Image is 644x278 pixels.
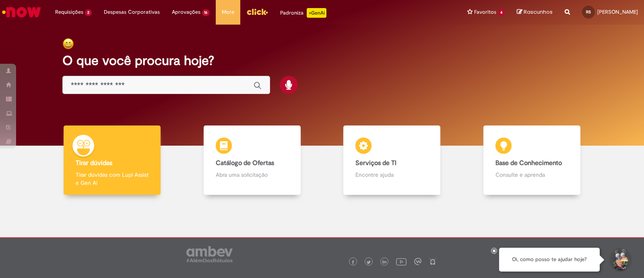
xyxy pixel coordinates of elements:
[172,8,200,16] span: Aprovações
[495,159,562,167] b: Base de Conhecimento
[104,8,160,16] span: Despesas Corporativas
[495,171,568,179] p: Consulte e aprenda
[76,171,149,187] p: Tirar dúvidas com Lupi Assist e Gen Ai
[55,8,83,16] span: Requisições
[1,4,42,20] img: ServiceNow
[367,260,371,264] img: logo_footer_twitter.png
[586,9,591,15] span: RS
[222,8,234,16] span: More
[202,9,210,16] span: 16
[322,125,462,195] a: Serviços de TI Encontre ajuda
[414,258,421,265] img: logo_footer_workplace.png
[498,9,505,16] span: 4
[474,8,496,16] span: Favoritos
[597,8,638,15] span: [PERSON_NAME]
[517,8,553,16] a: Rascunhos
[524,8,553,16] span: Rascunhos
[246,6,268,18] img: click_logo_yellow_360x200.png
[462,125,602,195] a: Base de Conhecimento Consulte e aprenda
[351,260,355,264] img: logo_footer_facebook.png
[76,159,112,167] b: Tirar dúvidas
[62,54,582,68] h2: O que você procura hoje?
[307,8,326,18] p: +GenAi
[355,159,396,167] b: Serviços de TI
[608,248,632,272] button: Iniciar Conversa de Suporte
[62,38,74,50] img: happy-face.png
[499,248,600,272] div: Oi, como posso te ajudar hoje?
[382,260,386,265] img: logo_footer_linkedin.png
[85,9,92,16] span: 2
[186,246,233,262] img: logo_footer_ambev_rotulo_gray.png
[182,125,322,195] a: Catálogo de Ofertas Abra uma solicitação
[42,125,182,195] a: Tirar dúvidas Tirar dúvidas com Lupi Assist e Gen Ai
[355,171,428,179] p: Encontre ajuda
[429,258,436,265] img: logo_footer_naosei.png
[396,256,407,267] img: logo_footer_youtube.png
[280,8,326,18] div: Padroniza
[216,171,289,179] p: Abra uma solicitação
[216,159,274,167] b: Catálogo de Ofertas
